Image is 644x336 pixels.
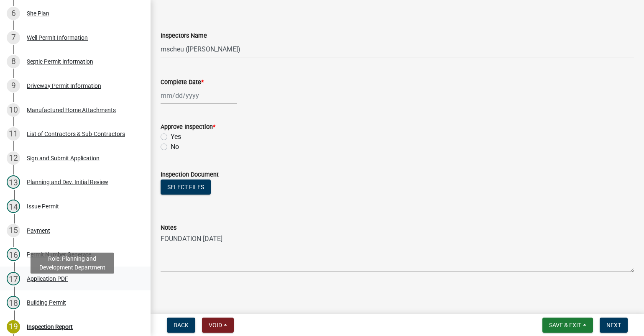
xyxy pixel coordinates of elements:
[31,252,114,273] div: Role: Planning and Development Department
[7,127,20,141] div: 11
[27,83,101,89] div: Driveway Permit Information
[7,151,20,165] div: 12
[7,31,20,44] div: 7
[549,322,581,328] span: Save & Exit
[27,203,59,209] div: Issue Permit
[27,131,125,137] div: List of Contractors & Sub-Contractors
[27,179,108,185] div: Planning and Dev. Initial Review
[171,132,181,142] label: Yes
[7,224,20,237] div: 15
[27,107,116,113] div: Manufactured Home Attachments
[161,124,215,130] label: Approve Inspection
[202,318,234,333] button: Void
[7,272,20,285] div: 17
[27,10,49,16] div: Site Plan
[167,318,195,333] button: Back
[171,142,179,152] label: No
[7,248,20,261] div: 16
[542,318,593,333] button: Save & Exit
[7,320,20,333] div: 19
[606,322,621,328] span: Next
[27,35,88,41] div: Well Permit Information
[7,175,20,189] div: 13
[27,324,73,330] div: Inspection Report
[161,225,176,231] label: Notes
[27,155,100,161] div: Sign and Submit Application
[174,322,189,328] span: Back
[27,251,91,257] div: Permit Number Generate
[7,296,20,309] div: 18
[161,87,237,104] input: mm/dd/yyyy
[161,180,211,195] button: Select files
[600,318,628,333] button: Next
[7,79,20,92] div: 9
[7,103,20,117] div: 10
[161,172,219,178] label: Inspection Document
[27,276,68,282] div: Application PDF
[27,228,50,233] div: Payment
[7,200,20,213] div: 14
[27,59,93,64] div: Septic Permit Information
[27,300,66,305] div: Building Permit
[161,80,204,85] label: Complete Date
[7,55,20,68] div: 8
[209,322,222,328] span: Void
[161,33,207,39] label: Inspectors Name
[7,7,20,20] div: 6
